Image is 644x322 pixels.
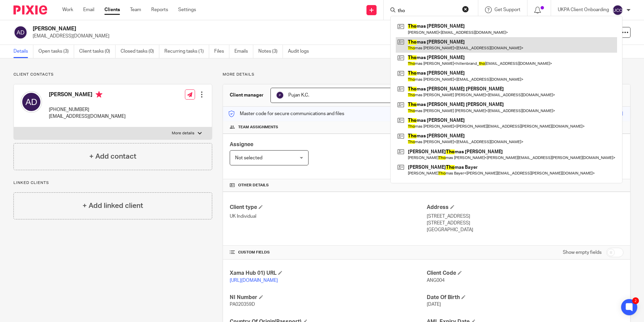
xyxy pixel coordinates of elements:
a: Email [83,6,94,13]
img: svg%3E [13,25,28,39]
span: Pujan K.C. [288,93,309,98]
p: [EMAIL_ADDRESS][DOMAIN_NAME] [49,113,126,120]
p: Client contacts [13,72,212,77]
input: Search [397,8,458,14]
h4: Client type [230,204,426,211]
h4: + Add contact [89,151,136,162]
a: Client tasks (0) [79,45,116,58]
a: Notes (3) [258,45,283,58]
p: More details [223,72,631,77]
p: UK Individual [230,213,426,220]
p: [STREET_ADDRESS] [427,220,623,226]
a: Work [62,6,73,13]
a: Closed tasks (0) [121,45,159,58]
p: [GEOGRAPHIC_DATA] [427,226,623,233]
span: PA020359D [230,302,255,307]
span: Assignee [230,142,253,147]
a: Team [130,6,141,13]
span: Not selected [235,156,262,160]
a: Settings [178,6,196,13]
button: Clear [462,6,469,12]
h4: CUSTOM FIELDS [230,250,426,255]
h2: [PERSON_NAME] [33,25,438,32]
h4: Client Code [427,270,623,277]
p: Master code for secure communications and files [228,110,344,117]
div: 2 [632,297,639,304]
a: [URL][DOMAIN_NAME] [230,278,278,283]
img: svg%3E [612,5,623,16]
span: ANG004 [427,278,445,283]
p: More details [172,131,194,136]
p: Linked clients [13,180,212,186]
span: [DATE] [427,302,441,307]
a: Emails [234,45,253,58]
span: Get Support [494,7,520,12]
p: UKPA Client Onboarding [558,6,609,13]
p: [PHONE_NUMBER] [49,106,126,113]
span: Team assignments [238,125,278,130]
img: svg%3E [276,91,284,99]
a: Reports [151,6,168,13]
a: Open tasks (3) [38,45,74,58]
h4: + Add linked client [83,200,143,211]
img: Pixie [13,5,47,15]
a: Audit logs [288,45,314,58]
p: [STREET_ADDRESS] [427,213,623,220]
p: [EMAIL_ADDRESS][DOMAIN_NAME] [33,33,539,39]
img: svg%3E [21,91,42,113]
span: Other details [238,183,269,188]
label: Show empty fields [563,249,602,256]
a: Details [13,45,33,58]
h4: NI Number [230,294,426,301]
i: Primary [96,91,102,98]
h4: Address [427,204,623,211]
a: Files [214,45,229,58]
a: Recurring tasks (1) [164,45,209,58]
h4: Date Of Birth [427,294,623,301]
h4: [PERSON_NAME] [49,91,126,100]
h3: Client manager [230,92,264,99]
a: Clients [104,6,120,13]
h4: Xama Hub 01) URL [230,270,426,277]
